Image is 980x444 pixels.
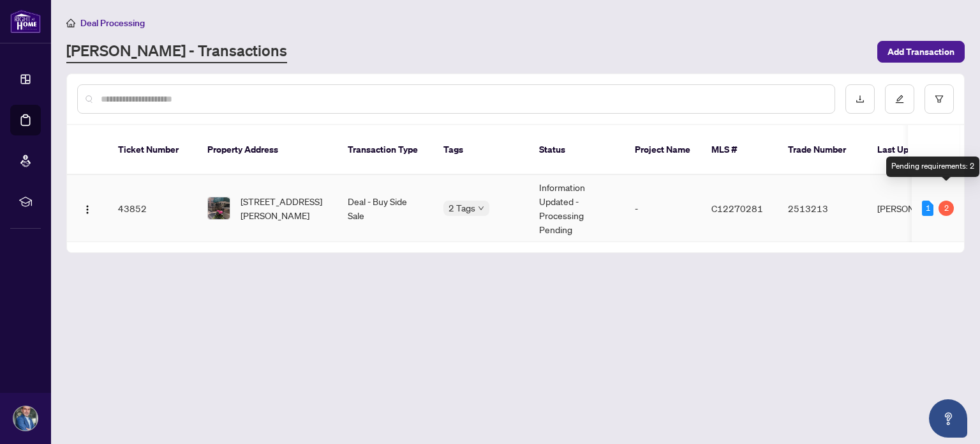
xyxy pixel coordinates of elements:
[529,125,625,175] th: Status
[778,125,867,175] th: Trade Number
[856,95,865,103] span: download
[886,157,979,177] div: Pending requirements: 2
[197,125,338,175] th: Property Address
[338,125,433,175] th: Transaction Type
[625,175,701,242] td: -
[887,42,954,62] span: Add Transaction
[701,125,778,175] th: MLS #
[80,17,145,29] span: Deal Processing
[108,125,197,175] th: Ticket Number
[208,197,230,219] img: thumbnail-img
[935,95,944,103] span: filter
[10,10,41,33] img: logo
[449,201,475,215] span: 2 Tags
[108,175,197,242] td: 43852
[711,203,763,214] span: C12270281
[66,19,75,27] span: home
[924,84,954,114] button: filter
[778,175,867,242] td: 2513213
[478,205,484,211] span: down
[895,95,904,103] span: edit
[625,125,701,175] th: Project Name
[845,84,875,114] button: download
[241,194,327,222] span: [STREET_ADDRESS][PERSON_NAME]
[338,175,433,242] td: Deal - Buy Side Sale
[13,406,38,431] img: Profile Icon
[66,40,287,63] a: [PERSON_NAME] - Transactions
[877,41,965,63] button: Add Transaction
[867,125,963,175] th: Last Updated By
[939,201,954,216] div: 2
[922,201,933,216] div: 1
[82,204,93,215] img: Logo
[77,198,98,218] button: Logo
[929,399,967,438] button: Open asap
[867,175,963,242] td: [PERSON_NAME]
[529,175,625,242] td: Information Updated - Processing Pending
[433,125,529,175] th: Tags
[885,84,914,114] button: edit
